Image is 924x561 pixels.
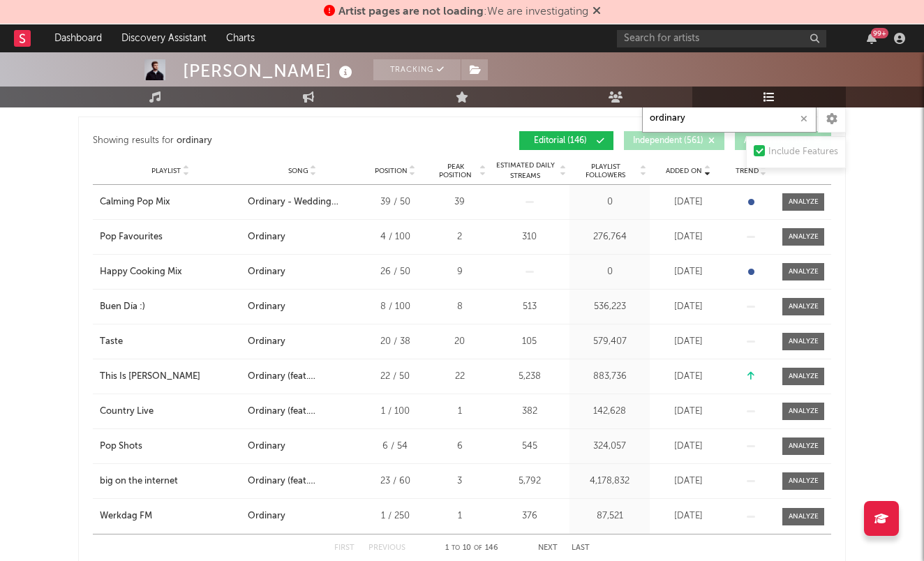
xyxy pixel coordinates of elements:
div: 513 [493,300,566,314]
div: 1 / 100 [364,405,426,419]
div: 105 [493,335,566,349]
div: 23 / 60 [364,474,426,488]
div: Ordinary [248,335,285,349]
div: 39 / 50 [364,195,426,209]
div: Happy Cooking Mix [100,265,182,279]
div: 376 [493,509,566,523]
button: Previous [368,544,405,552]
div: ordinary [177,133,212,149]
button: Algorithmic(161) [735,131,831,150]
div: 6 [433,440,486,454]
button: Editorial(146) [519,131,613,150]
a: Werkdag FM [100,509,241,523]
div: 1 [433,405,486,419]
div: 1 / 250 [364,509,426,523]
span: Artist pages are not loading [338,6,484,17]
div: 22 / 50 [364,370,426,384]
div: Showing results for [93,131,462,150]
span: Song [288,167,308,175]
div: 276,764 [573,230,646,244]
div: 324,057 [573,440,646,454]
span: Editorial ( 146 ) [528,137,593,145]
a: Pop Favourites [100,230,241,244]
div: Ordinary - Wedding Version [248,195,357,209]
div: 382 [493,405,566,419]
div: [DATE] [653,195,723,209]
div: 5,238 [493,370,566,384]
button: First [334,544,355,552]
div: 0 [573,195,646,209]
button: Independent(561) [624,131,724,150]
div: 579,407 [573,335,646,349]
div: 4,178,832 [573,474,646,488]
div: Ordinary [248,230,285,244]
div: Pop Favourites [100,230,163,244]
div: 536,223 [573,300,646,314]
div: [PERSON_NAME] [183,59,356,82]
a: big on the internet [100,474,241,488]
div: [DATE] [653,509,723,523]
div: 22 [433,370,486,384]
div: 2 [433,230,486,244]
div: Werkdag FM [100,509,152,523]
div: 39 [433,195,486,209]
span: Trend [736,167,759,175]
div: Include Features [768,144,838,160]
div: 310 [493,230,566,244]
div: Pop Shots [100,440,142,454]
div: Ordinary [248,265,285,279]
div: [DATE] [653,370,723,384]
div: 20 / 38 [364,335,426,349]
a: This Is [PERSON_NAME] [100,370,241,384]
a: Happy Cooking Mix [100,265,241,279]
span: Estimated Daily Streams [493,160,558,181]
div: 883,736 [573,370,646,384]
div: 9 [433,265,486,279]
div: 5,792 [493,474,566,488]
div: [DATE] [653,440,723,454]
a: Buen Día :) [100,300,241,314]
div: Ordinary (feat. [PERSON_NAME]) - Live from [GEOGRAPHIC_DATA] [248,370,357,384]
input: Search Playlists/Charts [642,105,817,133]
span: Added On [666,167,702,175]
span: Algorithmic ( 161 ) [744,137,810,145]
div: Ordinary [248,300,285,314]
a: Taste [100,335,241,349]
input: Search for artists [617,30,826,47]
div: Ordinary (feat. [PERSON_NAME]) - Live from [GEOGRAPHIC_DATA] [248,405,357,419]
span: of [474,545,482,551]
span: : We are investigating [338,6,588,17]
div: 1 10 146 [433,540,510,557]
a: Charts [216,24,264,52]
div: 3 [433,474,486,488]
div: 545 [493,440,566,454]
div: [DATE] [653,335,723,349]
div: 6 / 54 [364,440,426,454]
div: [DATE] [653,405,723,419]
a: Dashboard [45,24,112,52]
span: Position [375,167,408,175]
div: Ordinary (feat. [PERSON_NAME]) - Live from [GEOGRAPHIC_DATA] [248,474,357,488]
div: 26 / 50 [364,265,426,279]
button: 99+ [867,33,877,44]
div: [DATE] [653,230,723,244]
div: 8 / 100 [364,300,426,314]
div: 4 / 100 [364,230,426,244]
div: Taste [100,335,123,349]
span: to [452,545,460,551]
div: Country Live [100,405,154,419]
div: Ordinary [248,509,285,523]
div: 99 + [871,28,888,38]
button: Next [538,544,558,552]
div: 1 [433,509,486,523]
div: [DATE] [653,474,723,488]
span: Peak Position [433,163,477,179]
div: [DATE] [653,265,723,279]
div: 87,521 [573,509,646,523]
div: [DATE] [653,300,723,314]
a: Pop Shots [100,440,241,454]
a: Discovery Assistant [112,24,216,52]
div: Calming Pop Mix [100,195,170,209]
a: Calming Pop Mix [100,195,241,209]
div: Ordinary [248,440,285,454]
